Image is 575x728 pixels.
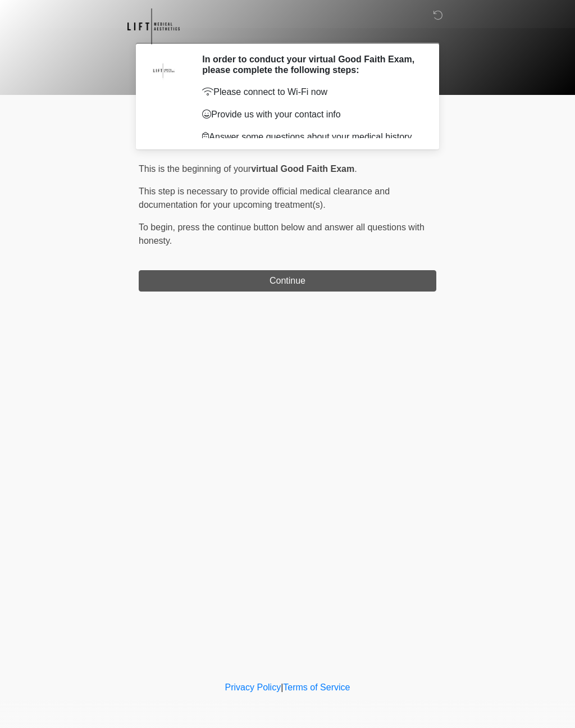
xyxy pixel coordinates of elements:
a: | [281,683,283,692]
button: Continue [139,270,436,292]
h2: In order to conduct your virtual Good Faith Exam, please complete the following steps: [202,54,419,75]
p: Answer some questions about your medical history [202,130,419,144]
span: press the continue button below and answer all questions with honesty. [139,222,425,245]
p: Provide us with your contact info [202,108,419,121]
span: . [354,164,357,174]
strong: virtual Good Faith Exam [251,164,354,174]
p: Please connect to Wi-Fi now [202,85,419,99]
img: Agent Avatar [147,54,181,88]
span: This step is necessary to provide official medical clearance and documentation for your upcoming ... [139,186,390,210]
a: Terms of Service [283,683,350,692]
span: This is the beginning of your [139,164,251,174]
img: Lift Medical Aesthetics Logo [127,8,180,44]
a: Privacy Policy [225,683,281,692]
span: To begin, [139,222,177,232]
